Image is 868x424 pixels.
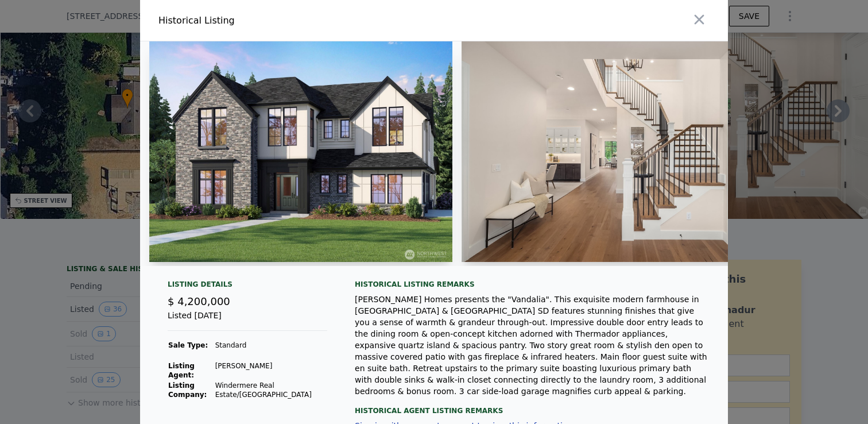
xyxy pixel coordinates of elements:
[168,310,327,331] div: Listed [DATE]
[355,397,710,415] div: Historical Agent Listing Remarks
[215,380,327,400] td: Windermere Real Estate/[GEOGRAPHIC_DATA]
[355,280,710,289] div: Historical Listing remarks
[158,14,429,28] div: Historical Listing
[168,341,208,349] strong: Sale Type:
[168,381,207,399] strong: Listing Company:
[168,280,327,294] div: Listing Details
[149,41,452,262] img: Property Img
[355,294,710,397] div: [PERSON_NAME] Homes presents the "Vandalia". This exquisite modern farmhouse in [GEOGRAPHIC_DATA]...
[168,362,195,379] strong: Listing Agent:
[168,295,230,307] span: $ 4,200,000
[215,340,327,350] td: Standard
[215,361,327,380] td: [PERSON_NAME]
[462,41,792,262] img: Property Img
